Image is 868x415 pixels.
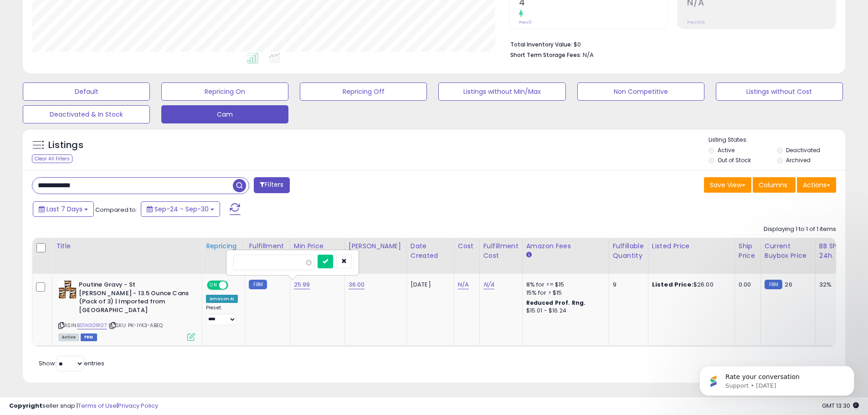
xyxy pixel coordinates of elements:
button: Repricing On [161,82,288,101]
div: seller snap | | [9,402,158,410]
div: 32% [819,281,849,289]
button: Default [23,82,150,101]
a: N/A [483,280,494,289]
label: Out of Stock [718,156,751,164]
span: Columns [759,180,787,190]
button: Save View [704,177,751,193]
span: 26 [785,280,792,289]
div: Fulfillment [249,241,286,251]
a: Terms of Use [78,401,117,410]
div: Fulfillment Cost [483,241,519,261]
div: Preset: [206,305,238,325]
small: Prev: 0 [519,20,532,25]
div: Title [56,241,198,251]
b: Total Inventory Value: [510,41,572,48]
b: Poutine Gravy - St [PERSON_NAME] - 13.5 Ounce Cans (Pack of 3) | Imported from [GEOGRAPHIC_DATA] [79,281,190,317]
label: Deactivated [786,146,820,154]
label: Active [718,146,734,154]
img: 51bFiQrExBL._SL40_.jpg [58,281,77,299]
div: 8% for <= $15 [526,281,602,289]
button: Sep-24 - Sep-30 [141,201,220,217]
label: Archived [786,156,811,164]
span: Last 7 Days [46,205,82,214]
b: Listed Price: [652,280,693,289]
button: Listings without Min/Max [438,82,565,101]
button: Non Competitive [577,82,704,101]
span: N/A [583,51,594,59]
div: Amazon AI [206,295,238,303]
span: FBM [81,333,97,341]
div: $26.00 [652,281,728,289]
button: Listings without Cost [716,82,843,101]
strong: Copyright [9,401,42,410]
a: 25.99 [294,280,310,289]
div: Listed Price [652,241,731,251]
a: B01N301R07 [77,322,107,329]
div: [PERSON_NAME] [349,241,403,251]
div: 9 [613,281,641,289]
a: Privacy Policy [118,401,158,410]
button: Repricing Off [300,82,427,101]
li: $0 [510,38,829,49]
div: Fulfillable Quantity [613,241,644,261]
div: [DATE] [411,281,447,289]
iframe: Intercom notifications message [686,347,868,410]
small: FBM [249,280,267,289]
small: Amazon Fees. [526,251,532,259]
div: ASIN: [58,281,195,340]
b: Reduced Prof. Rng. [526,299,586,307]
div: 15% for > $15 [526,289,602,297]
div: Displaying 1 to 1 of 1 items [764,225,836,234]
button: Actions [797,177,836,193]
div: Repricing [206,241,241,251]
span: Show: entries [39,359,104,368]
span: Sep-24 - Sep-30 [154,205,209,214]
button: Filters [254,177,289,193]
span: ON [208,282,219,289]
div: Clear All Filters [32,154,72,163]
div: 0.00 [739,281,754,289]
button: Last 7 Days [33,201,94,217]
div: Date Created [411,241,450,261]
a: 36.00 [349,280,365,289]
div: Current Buybox Price [765,241,812,261]
span: All listings currently available for purchase on Amazon [58,333,79,341]
div: $15.01 - $16.24 [526,307,602,315]
h5: Listings [48,139,83,152]
div: BB Share 24h. [819,241,853,261]
small: FBM [765,280,782,289]
span: OFF [227,282,241,289]
div: Amazon Fees [526,241,605,251]
a: N/A [458,280,469,289]
span: Compared to: [95,205,137,214]
div: Cost [458,241,476,251]
div: Min Price [294,241,341,251]
span: | SKU: PK-IYK3-ABEQ [108,322,163,329]
div: Ship Price [739,241,757,261]
b: Short Term Storage Fees: [510,51,581,59]
button: Cam [161,105,288,123]
p: Listing States: [709,136,845,144]
small: Prev: N/A [687,20,705,25]
button: Deactivated & In Stock [23,105,150,123]
button: Columns [753,177,796,193]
